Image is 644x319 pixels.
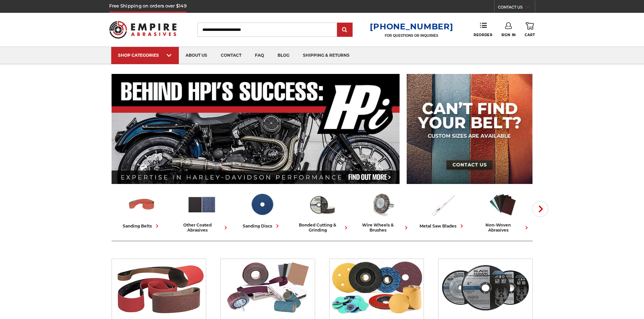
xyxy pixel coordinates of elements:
p: FOR QUESTIONS OR INQUIRIES [370,33,453,38]
a: wire wheels & brushes [355,190,410,233]
img: Bonded Cutting & Grinding [438,259,532,316]
a: faq [248,47,271,64]
img: Non-woven Abrasives [488,190,518,219]
img: Empire Abrasives [109,17,177,43]
img: promo banner for custom belts. [407,74,532,184]
a: contact [214,47,248,64]
a: blog [271,47,296,64]
a: sanding discs [235,190,289,230]
div: bonded cutting & grinding [295,222,350,233]
a: shipping & returns [296,47,356,64]
span: Cart [525,33,535,37]
a: other coated abrasives [174,190,229,233]
div: non-woven abrasives [475,222,530,233]
div: metal saw blades [420,222,465,230]
button: Next [532,201,548,217]
a: metal saw blades [415,190,470,230]
a: Cart [525,22,535,37]
a: Reorder [474,22,492,37]
div: wire wheels & brushes [355,222,410,233]
img: Sanding Belts [112,259,206,316]
img: Bonded Cutting & Grinding [307,190,337,219]
a: non-woven abrasives [475,190,530,233]
span: Reorder [474,33,492,37]
a: [PHONE_NUMBER] [370,22,453,31]
a: sanding belts [114,190,169,230]
div: SHOP CATEGORIES [118,53,172,58]
span: Sign In [501,33,516,37]
img: Wire Wheels & Brushes [367,190,397,219]
img: Metal Saw Blades [428,190,457,219]
a: about us [179,47,214,64]
img: Sanding Discs [330,259,424,316]
img: Sanding Discs [247,190,277,219]
img: Banner for an interview featuring Horsepower Inc who makes Harley performance upgrades featured o... [112,74,400,184]
a: bonded cutting & grinding [295,190,350,233]
img: Other Coated Abrasives [187,190,217,219]
img: Sanding Belts [127,190,157,219]
img: Other Coated Abrasives [221,259,315,316]
div: sanding belts [123,222,161,230]
div: sanding discs [243,222,281,230]
div: other coated abrasives [174,222,229,233]
a: CONTACT US [498,3,535,13]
